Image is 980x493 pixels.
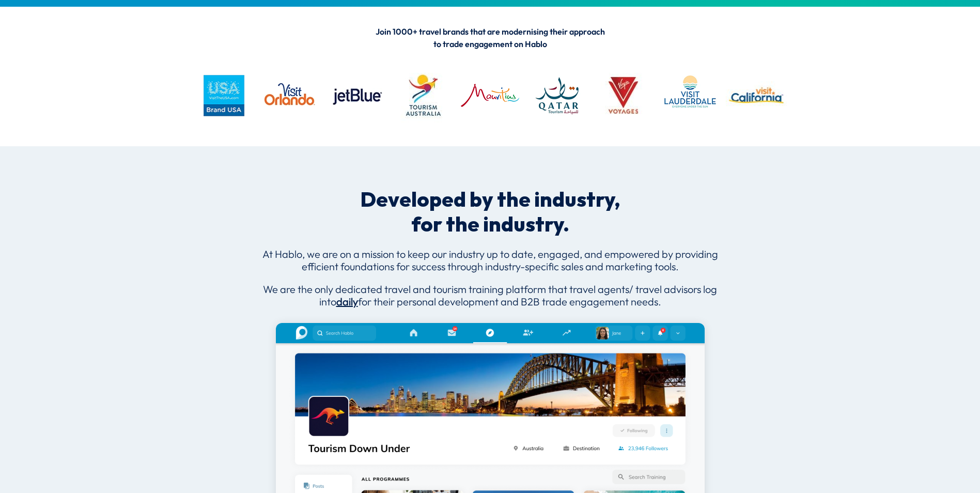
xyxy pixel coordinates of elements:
[336,295,358,308] b: daily
[726,65,787,126] img: vc logo
[459,65,521,126] img: MTPA
[302,248,718,273] span: e are on a mission to keep our industry up to date, engaged, and empowered by providing efficient...
[526,65,587,126] img: QATAR
[260,248,720,283] p: At Hablo, w
[593,65,654,126] img: VV logo
[193,65,255,126] img: busa
[393,65,454,126] img: Tourism Australia
[659,65,721,126] img: LAUDERDALE
[326,65,387,126] img: jetblue
[352,188,629,238] div: Developed by the industry, for the industry.
[376,26,605,49] span: Join 1000+ travel brands that are modernising their approach to trade engagement on Hablo
[259,65,321,126] img: VO
[260,283,720,308] p: We are the only dedicated travel and tourism training platform that travel agents/ travel advisor...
